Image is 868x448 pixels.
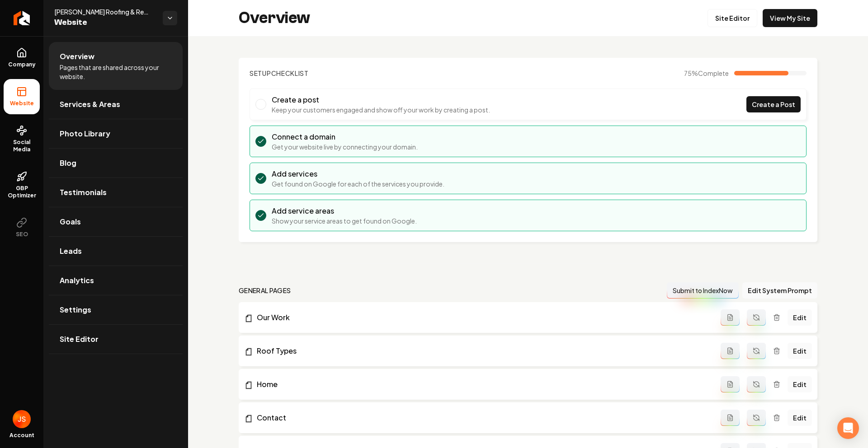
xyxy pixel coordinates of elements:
[60,246,82,257] span: Leads
[60,63,172,81] span: Pages that are shared across your website.
[244,345,721,356] a: Roof Types
[4,210,40,245] button: SEO
[250,69,271,77] span: Setup
[60,334,99,345] span: Site Editor
[788,410,812,426] a: Edit
[60,216,81,227] span: Goals
[49,119,183,148] a: Photo Library
[272,142,418,151] p: Get your website live by connecting your domain.
[6,100,38,107] span: Website
[60,99,120,110] span: Services & Areas
[4,139,40,153] span: Social Media
[763,9,817,27] a: View My Site
[244,312,721,323] a: Our Work
[788,343,812,359] a: Edit
[721,309,740,326] button: Add admin page prompt
[12,231,32,238] span: SEO
[49,149,183,177] a: Blog
[698,69,729,77] span: Complete
[746,96,801,112] a: Create a Post
[272,179,444,188] p: Get found on Google for each of the services you provide.
[60,275,94,286] span: Analytics
[272,205,417,216] h3: Add service areas
[239,286,291,295] h2: general pages
[788,376,812,392] a: Edit
[4,40,40,75] a: Company
[14,11,30,25] img: Rebolt Logo
[4,118,40,160] a: Social Media
[788,309,812,326] a: Edit
[49,325,183,354] a: Site Editor
[684,69,729,78] span: 75 %
[49,295,183,324] a: Settings
[49,90,183,119] a: Services & Areas
[667,282,739,299] button: Submit to IndexNow
[49,237,183,266] a: Leads
[708,9,757,27] a: Site Editor
[60,158,76,168] span: Blog
[250,69,309,78] h2: Checklist
[272,94,490,105] h3: Create a post
[272,105,490,114] p: Keep your customers engaged and show off your work by creating a post.
[5,61,39,68] span: Company
[244,379,721,390] a: Home
[272,216,417,225] p: Show your service areas to get found on Google.
[742,282,817,299] button: Edit System Prompt
[837,417,859,439] div: Open Intercom Messenger
[4,185,40,199] span: GBP Optimizer
[272,131,418,142] h3: Connect a domain
[239,9,310,27] h2: Overview
[60,51,94,62] span: Overview
[721,343,740,359] button: Add admin page prompt
[721,410,740,426] button: Add admin page prompt
[60,187,107,198] span: Testimonials
[4,164,40,206] a: GBP Optimizer
[54,7,156,16] span: [PERSON_NAME] Roofing & Remodeling Llc
[272,168,444,179] h3: Add services
[13,410,31,428] img: James Shamoun
[60,128,110,139] span: Photo Library
[9,432,34,439] span: Account
[244,412,721,423] a: Contact
[721,376,740,392] button: Add admin page prompt
[49,178,183,207] a: Testimonials
[13,410,31,428] button: Open user button
[60,304,91,315] span: Settings
[752,100,795,109] span: Create a Post
[54,16,156,29] span: Website
[49,207,183,236] a: Goals
[49,266,183,295] a: Analytics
